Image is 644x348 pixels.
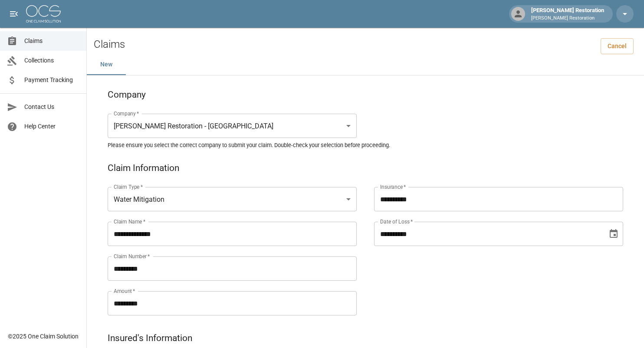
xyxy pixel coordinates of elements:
span: Payment Tracking [24,76,79,85]
img: ocs-logo-white-transparent.png [26,5,61,23]
span: Collections [24,56,79,65]
span: Contact Us [24,102,79,112]
label: Claim Name [114,218,145,225]
div: Water Mitigation [108,187,357,211]
label: Date of Loss [380,218,413,225]
a: Cancel [601,38,634,54]
span: Claims [24,36,79,46]
label: Amount [114,287,135,295]
label: Company [114,110,139,117]
div: [PERSON_NAME] Restoration [528,6,608,22]
div: © 2025 One Claim Solution [8,332,79,341]
label: Claim Type [114,183,143,190]
label: Claim Number [114,253,150,260]
div: dynamic tabs [87,54,644,75]
button: open drawer [5,5,23,23]
div: [PERSON_NAME] Restoration - [GEOGRAPHIC_DATA] [108,114,357,138]
button: Choose date, selected date is Sep 6, 2025 [605,225,622,243]
span: Help Center [24,122,79,131]
label: Insurance [380,183,406,190]
button: New [87,54,126,75]
p: [PERSON_NAME] Restoration [531,15,604,22]
h2: Claims [94,38,125,51]
h5: Please ensure you select the correct company to submit your claim. Double-check your selection be... [108,141,623,149]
